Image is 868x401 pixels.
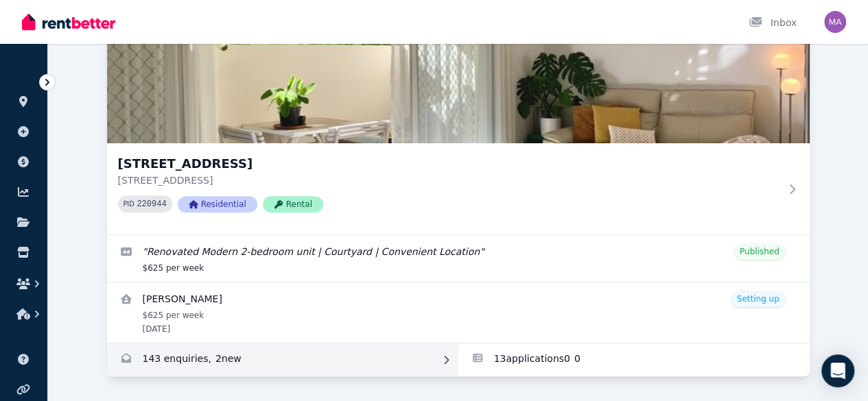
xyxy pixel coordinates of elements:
a: Unit 1 11/13 Calder Road, Rydalmere[STREET_ADDRESS][STREET_ADDRESS]PID 220944ResidentialRental [107,12,810,234]
small: PID [124,200,134,208]
img: Matthew [824,11,846,33]
div: Open Intercom Messenger [821,354,854,387]
code: 220944 [137,199,166,209]
a: Enquiries for Unit 1 11/13 Calder Road, Rydalmere [107,343,458,376]
span: Rental [263,196,323,212]
img: Unit 1 11/13 Calder Road, Rydalmere [107,12,810,143]
p: [STREET_ADDRESS] [118,173,779,187]
span: Residential [178,196,257,212]
a: Edit listing: Renovated Modern 2-bedroom unit | Courtyard | Convenient Location [107,235,810,282]
div: Inbox [749,16,797,29]
a: View details for Joon Ho Kim [107,282,810,343]
a: Applications for Unit 1 11/13 Calder Road, Rydalmere [458,343,810,376]
h3: [STREET_ADDRESS] [118,154,779,173]
img: RentBetter [22,12,115,32]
